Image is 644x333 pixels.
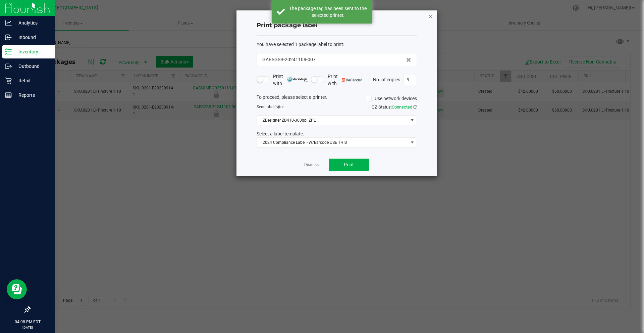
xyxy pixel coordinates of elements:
p: Inventory [12,48,52,56]
p: 04:08 PM EDT [3,319,52,325]
inline-svg: Retail [5,77,12,84]
iframe: Resource center [7,279,27,299]
span: QZ Status: [372,105,417,110]
span: Print with [328,73,362,87]
div: The package tag has been sent to the selected printer. [288,5,367,18]
p: Reports [12,91,52,99]
span: GABSGSB-20241108-007 [262,56,316,63]
div: Select a label template. [252,130,422,137]
img: bartender.png [342,78,362,82]
span: No. of copies [373,77,400,82]
span: Send to: [257,105,284,109]
inline-svg: Inbound [5,34,12,41]
span: Connected [392,105,412,110]
button: Print [329,159,369,171]
inline-svg: Reports [5,92,12,98]
span: label(s) [266,105,279,109]
span: ZDesigner ZD410-300dpi ZPL [257,116,408,125]
inline-svg: Outbound [5,63,12,70]
span: 2024 Compliance Label - W/Barcode USE THIS [257,138,408,147]
p: Outbound [12,62,52,70]
span: Print [344,162,354,167]
p: [DATE] [3,325,52,330]
h4: Print package label [257,21,417,30]
p: Inbound [12,33,52,41]
span: You have selected 1 package label to print [257,42,343,47]
a: Dismiss [304,162,319,168]
div: : [257,41,417,48]
p: Retail [12,77,52,85]
div: To proceed, please select a printer. [252,94,422,104]
span: Print with [273,73,308,87]
img: mark_magic_cybra.png [287,77,308,82]
inline-svg: Analytics [5,19,12,26]
inline-svg: Inventory [5,48,12,55]
p: Analytics [12,19,52,27]
label: Use network devices [366,95,417,102]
